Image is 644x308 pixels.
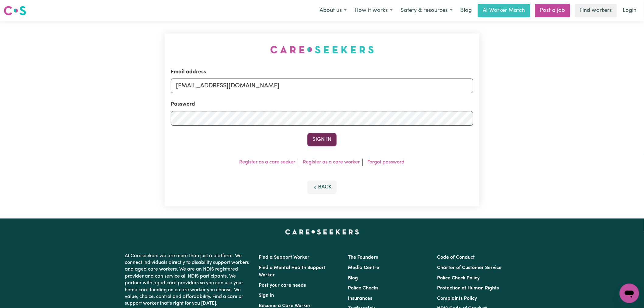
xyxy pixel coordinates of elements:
[619,4,640,17] a: Login
[351,4,397,17] button: How it works
[348,286,378,291] a: Police Checks
[437,286,499,291] a: Protection of Human Rights
[259,255,310,260] a: Find a Support Worker
[397,4,457,17] button: Safety & resources
[259,293,274,298] a: Sign In
[437,265,502,270] a: Charter of Customer Service
[171,68,206,76] label: Email address
[4,4,26,18] a: Careseekers logo
[535,4,570,17] a: Post a job
[457,4,475,17] a: Blog
[348,296,372,301] a: Insurances
[171,100,195,108] label: Password
[348,276,358,281] a: Blog
[575,4,617,17] a: Find workers
[437,276,480,281] a: Police Check Policy
[348,255,378,260] a: The Founders
[348,265,379,270] a: Media Centre
[4,5,26,16] img: Careseekers logo
[478,4,530,17] a: AI Worker Match
[316,4,351,17] button: About us
[171,79,473,93] input: Email address
[368,160,405,165] a: Forgot password
[259,265,326,278] a: Find a Mental Health Support Worker
[307,180,337,194] button: Back
[437,296,477,301] a: Complaints Policy
[285,229,359,234] a: Careseekers home page
[303,160,360,165] a: Register as a care worker
[620,284,639,303] iframe: Button to launch messaging window
[307,133,337,146] button: Sign In
[240,160,296,165] a: Register as a care seeker
[437,255,475,260] a: Code of Conduct
[259,283,306,288] a: Post your care needs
